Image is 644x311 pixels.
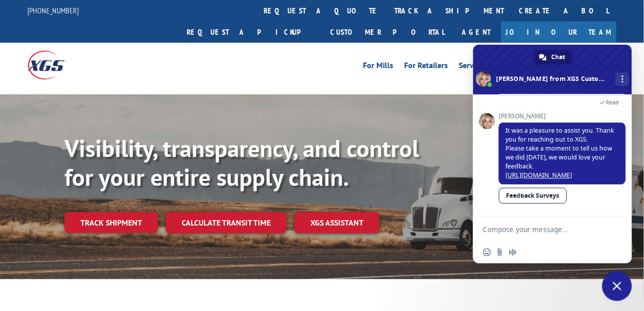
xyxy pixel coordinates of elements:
[65,212,158,233] a: Track shipment
[166,212,286,233] a: Calculate transit time
[65,133,419,192] b: Visibility, transparency, and control for your entire supply chain.
[499,188,567,204] a: Feedback Surveys
[501,21,617,43] a: Join Our Team
[496,248,504,256] span: Send a file
[506,171,572,180] a: [URL][DOMAIN_NAME]
[602,271,632,301] a: Close chat
[459,62,487,73] a: Services
[405,62,448,73] a: For Retailers
[294,212,379,233] a: XGS ASSISTANT
[363,62,394,73] a: For Mills
[323,21,452,43] a: Customer Portal
[180,21,323,43] a: Request a pickup
[28,5,79,15] a: [PHONE_NUMBER]
[509,248,517,256] span: Audio message
[483,217,602,241] textarea: Compose your message...
[452,21,501,43] a: Agent
[506,127,615,180] span: It was a pleasure to assist you. Thank you for reaching out to XGS. Please take a moment to tell ...
[499,113,626,120] span: [PERSON_NAME]
[552,50,566,65] span: Chat
[606,99,619,106] span: Read
[533,50,572,65] a: Chat
[483,248,491,256] span: Insert an emoji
